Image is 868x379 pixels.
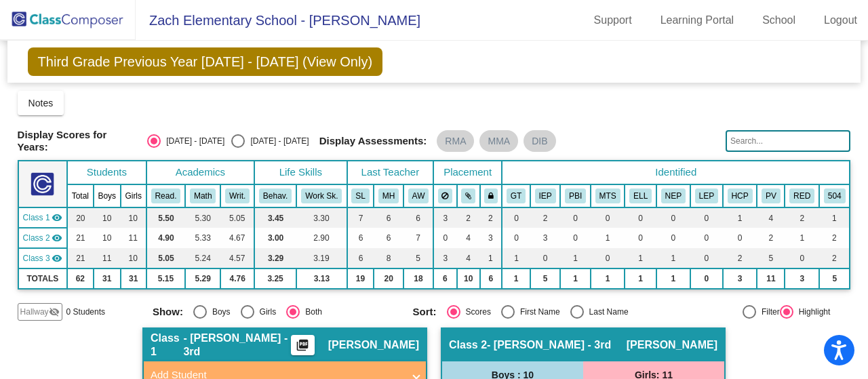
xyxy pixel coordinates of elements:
[625,207,656,228] td: 0
[185,268,220,289] td: 5.29
[146,161,254,184] th: Academics
[94,268,121,289] td: 31
[824,188,846,203] button: 504
[480,207,502,228] td: 2
[146,207,186,228] td: 5.50
[560,268,590,289] td: 1
[650,9,745,31] a: Learning Portal
[433,268,457,289] td: 6
[656,248,690,268] td: 1
[23,212,50,224] span: Class 1
[254,268,296,289] td: 3.25
[183,332,290,359] span: - [PERSON_NAME] - 3rd
[819,228,850,248] td: 2
[690,248,723,268] td: 0
[121,184,146,207] th: Girls
[67,207,94,228] td: 20
[374,207,403,228] td: 6
[403,228,433,248] td: 7
[757,184,785,207] th: Parent Volunteer
[785,268,819,289] td: 3
[136,9,420,31] span: Zach Elementary School - [PERSON_NAME]
[480,184,502,207] th: Keep with teacher
[347,268,374,289] td: 19
[220,228,254,248] td: 4.67
[728,188,753,203] button: HCP
[560,248,590,268] td: 1
[146,268,186,289] td: 5.15
[66,306,105,318] span: 0 Students
[291,335,315,355] button: Print Students Details
[627,338,717,352] span: [PERSON_NAME]
[28,47,383,76] span: Third Grade Previous Year [DATE] - [DATE] (View Only)
[254,228,296,248] td: 3.00
[374,248,403,268] td: 8
[146,228,186,248] td: 4.90
[629,188,652,203] button: ELL
[584,306,629,318] div: Last Name
[591,228,625,248] td: 1
[433,207,457,228] td: 3
[433,228,457,248] td: 0
[121,268,146,289] td: 31
[793,306,831,318] div: Highlight
[723,184,757,207] th: High Communincation Parent
[591,268,625,289] td: 1
[656,207,690,228] td: 0
[254,306,277,318] div: Girls
[656,228,690,248] td: 0
[296,207,347,228] td: 3.30
[723,228,757,248] td: 0
[487,338,611,352] span: - [PERSON_NAME] - 3rd
[762,188,781,203] button: PV
[49,306,60,317] mat-icon: visibility_off
[625,248,656,268] td: 1
[52,233,62,243] mat-icon: visibility
[121,248,146,268] td: 10
[185,248,220,268] td: 5.24
[151,188,181,203] button: Read.
[207,306,231,318] div: Boys
[378,188,399,203] button: MH
[347,248,374,268] td: 6
[259,188,292,203] button: Behav.
[296,268,347,289] td: 3.13
[433,248,457,268] td: 3
[756,306,780,318] div: Filter
[535,188,556,203] button: IEP
[785,248,819,268] td: 0
[185,228,220,248] td: 5.33
[220,248,254,268] td: 4.57
[94,184,121,207] th: Boys
[23,252,50,264] span: Class 3
[151,332,183,359] span: Class 1
[819,184,850,207] th: Section 504 Plan
[94,228,121,248] td: 10
[185,207,220,228] td: 5.30
[524,130,555,152] mat-chip: DIB
[18,268,67,289] td: TOTALS
[254,207,296,228] td: 3.45
[437,130,474,152] mat-chip: RMA
[479,130,518,152] mat-chip: MMA
[328,338,419,352] span: [PERSON_NAME]
[530,228,560,248] td: 3
[403,184,433,207] th: Anna Waido
[347,161,433,184] th: Last Teacher
[690,207,723,228] td: 0
[301,188,342,203] button: Work Sk.
[374,184,403,207] th: Mary Horky
[583,9,643,31] a: Support
[530,207,560,228] td: 2
[560,207,590,228] td: 0
[819,248,850,268] td: 2
[403,268,433,289] td: 18
[595,188,620,203] button: MTS
[757,268,785,289] td: 11
[52,253,62,264] mat-icon: visibility
[220,268,254,289] td: 4.76
[153,305,403,319] mat-radio-group: Select an option
[502,268,530,289] td: 1
[457,268,480,289] td: 10
[254,248,296,268] td: 3.29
